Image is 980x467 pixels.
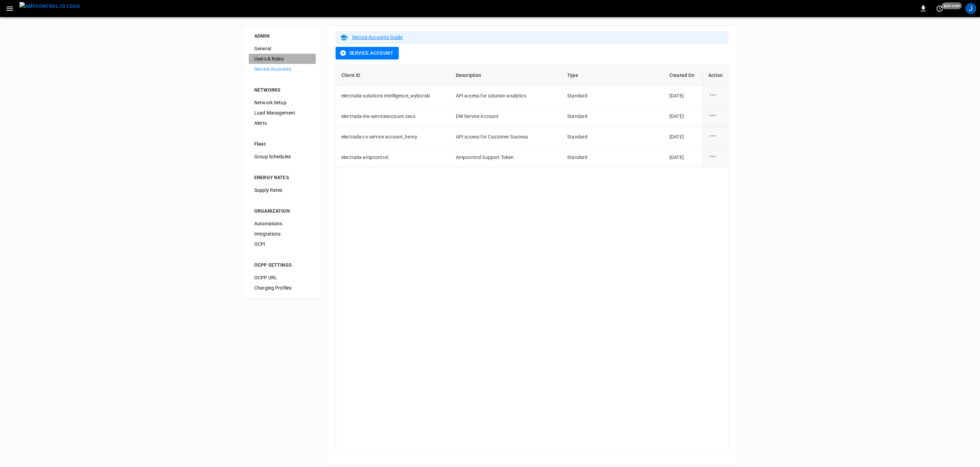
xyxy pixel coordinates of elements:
[942,2,962,9] span: just now
[249,64,316,74] div: Service Accounts
[254,208,310,214] div: ORGANIZATION
[664,65,703,86] th: Created On
[336,47,399,59] button: Service Account
[249,229,316,239] div: Integrations
[341,134,417,139] span: electrada-cs service account_henry
[567,134,587,139] span: Standard
[19,2,80,11] img: ampcontrol.io logo
[249,283,316,293] div: Charging Profiles
[254,241,310,248] span: OCPI
[249,43,316,54] div: General
[341,155,388,160] span: electrada-ampcontrol
[254,66,310,73] span: Service Accounts
[254,55,310,63] span: Users & Roles
[249,239,316,249] div: OCPI
[708,111,723,121] div: service account action options
[341,114,416,119] span: electrada-dw-serviceaccount-zeus
[254,86,310,93] div: NETWORKS
[254,220,310,227] span: Automations
[708,91,723,101] div: service account action options
[965,3,976,14] div: profile-icon
[254,284,310,292] span: Charging Profiles
[249,218,316,229] div: Automations
[249,272,316,283] div: OCPP URL
[934,3,945,14] button: set refresh interval
[254,262,310,268] div: OCPP SETTINGS
[249,185,316,195] div: Supply Rates
[254,45,310,52] span: General
[249,97,316,108] div: Network Setup
[254,153,310,160] span: Group Schedules
[567,93,587,98] span: Standard
[254,174,310,181] div: ENERGY RATES
[456,134,528,139] span: API access for Customer Success
[254,230,310,238] span: Integrations
[249,118,316,128] div: Alerts
[708,132,723,142] div: service account action options
[254,141,310,147] div: Fleet
[703,65,728,86] th: Action
[456,155,514,160] span: Ampcontrol Support Token
[664,106,703,127] td: [DATE]
[456,114,499,119] span: DW Service Account
[664,86,703,106] td: [DATE]
[708,152,723,162] div: service account action options
[562,65,664,86] th: Type
[254,120,310,127] span: Alerts
[249,54,316,64] div: Users & Roles
[341,93,430,98] span: electrada-solutions intelligence_wyborski
[664,127,703,147] td: [DATE]
[254,99,310,106] span: Network Setup
[336,65,450,86] th: Client ID
[249,151,316,162] div: Group Schedules
[254,109,310,117] span: Load Management
[352,35,403,40] a: Service Accounts Guide
[450,65,562,86] th: Description
[664,147,703,168] td: [DATE]
[456,93,526,98] span: API access for solution analytics
[254,274,310,281] span: OCPP URL
[254,187,310,194] span: Supply Rates
[567,114,587,119] span: Standard
[249,108,316,118] div: Load Management
[567,155,587,160] span: Standard
[254,32,310,39] div: ADMIN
